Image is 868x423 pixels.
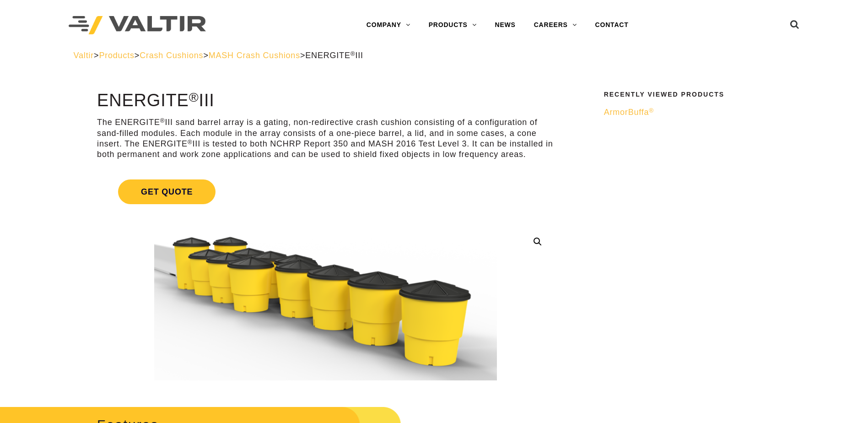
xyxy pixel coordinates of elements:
a: Crash Cushions [140,51,203,60]
sup: ® [189,90,199,104]
div: > > > > [74,50,795,61]
a: ArmorBuffa® [604,107,789,118]
span: ENERGITE III [305,51,363,60]
sup: ® [649,107,654,114]
h1: ENERGITE III [97,91,554,110]
a: Valtir [74,51,94,60]
span: Get Quote [118,179,216,204]
span: ArmorBuffa [604,108,654,117]
img: Valtir [69,16,206,35]
a: CONTACT [586,16,638,34]
sup: ® [160,117,165,124]
sup: ® [188,139,193,146]
sup: ® [350,50,356,57]
a: Products [99,51,134,60]
a: CAREERS [525,16,586,34]
a: COMPANY [357,16,420,34]
a: NEWS [486,16,525,34]
a: MASH Crash Cushions [209,51,300,60]
a: PRODUCTS [420,16,486,34]
h2: Recently Viewed Products [604,91,789,98]
p: The ENERGITE III sand barrel array is a gating, non-redirective crash cushion consisting of a con... [97,117,554,160]
a: Get Quote [97,168,554,215]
